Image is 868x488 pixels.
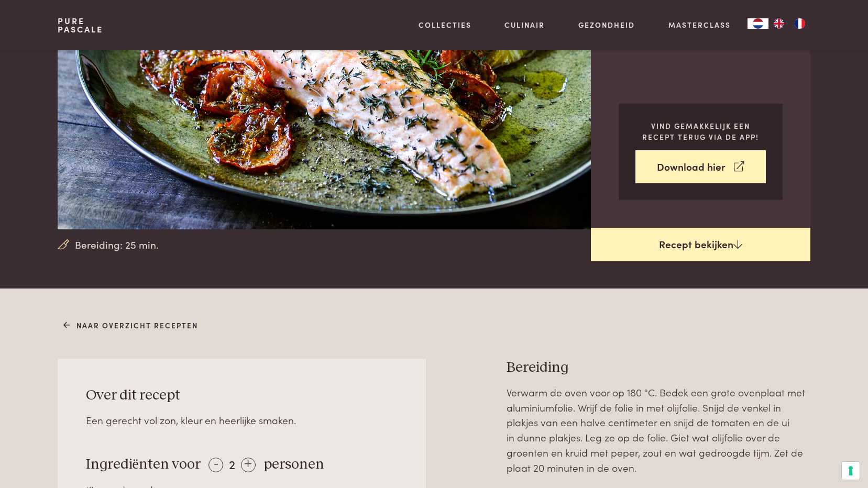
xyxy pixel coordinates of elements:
a: Naar overzicht recepten [63,320,198,331]
button: Uw voorkeuren voor toestemming voor trackingtechnologieën [842,462,860,480]
a: Gezondheid [578,19,635,30]
span: personen [263,457,324,472]
a: NL [748,18,768,29]
aside: Language selected: Nederlands [748,18,810,29]
a: Masterclass [668,19,731,30]
p: Verwarm de oven voor op 180 °C. Bedek een grote ovenplaat met aluminiumfolie. Wrijf de folie in m... [507,385,810,475]
h3: Over dit recept [86,386,398,405]
a: Recept bekijken [591,228,810,261]
p: Vind gemakkelijk een recept terug via de app! [635,120,766,142]
h3: Bereiding [507,359,810,377]
div: Een gerecht vol zon, kleur en heerlijke smaken. [86,413,398,428]
span: Ingrediënten voor [86,457,201,472]
a: Collecties [419,19,471,30]
span: 2 [229,455,235,472]
div: + [241,458,256,472]
div: - [208,458,223,472]
a: Culinair [504,19,545,30]
a: PurePascale [58,17,103,34]
a: Download hier [635,150,766,183]
a: FR [789,18,810,29]
div: Language [748,18,768,29]
a: EN [768,18,789,29]
span: Bereiding: 25 min. [75,237,159,252]
ul: Language list [768,18,810,29]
